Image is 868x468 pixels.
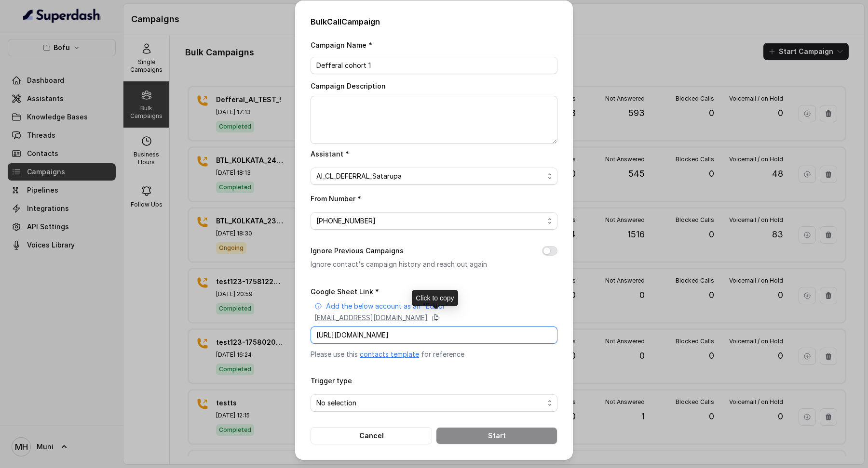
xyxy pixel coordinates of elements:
div: Click to copy [412,290,458,306]
button: No selection [311,394,557,412]
span: [PHONE_NUMBER] [316,215,544,227]
p: Ignore contact's campaign history and reach out again [311,259,527,270]
button: AI_CL_DEFERRAL_Satarupa [311,168,557,185]
p: Please use this for reference [311,350,557,359]
p: Add the below account as an "Editor" [326,301,448,311]
label: From Number * [311,195,361,203]
button: [PHONE_NUMBER] [311,212,557,230]
label: Campaign Description [311,82,386,90]
label: Campaign Name * [311,41,372,49]
a: contacts template [360,350,419,358]
p: [EMAIL_ADDRESS][DOMAIN_NAME] [314,313,428,323]
span: AI_CL_DEFERRAL_Satarupa [316,170,544,182]
h2: Bulk Call Campaign [311,16,557,27]
button: Start [436,427,557,444]
label: Trigger type [311,377,352,385]
label: Assistant * [311,150,349,158]
label: Google Sheet Link * [311,287,379,296]
button: Cancel [311,427,432,444]
span: No selection [316,397,544,409]
label: Ignore Previous Campaigns [311,245,404,257]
